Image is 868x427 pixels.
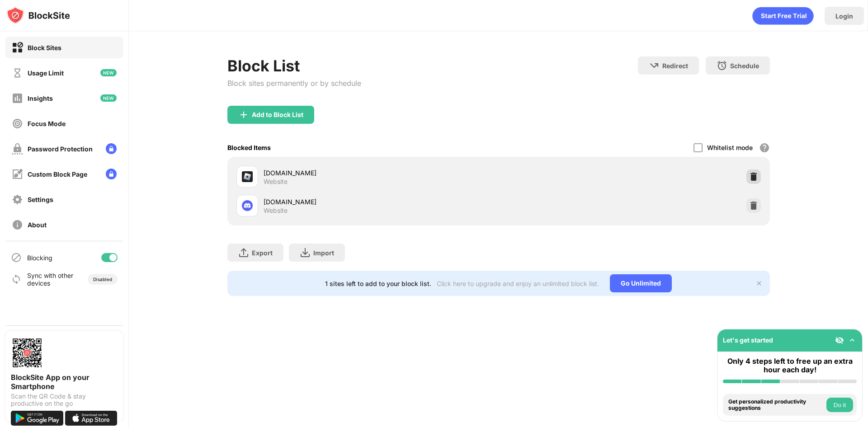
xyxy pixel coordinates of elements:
[227,56,361,75] div: Block List
[264,197,499,206] div: [DOMAIN_NAME]
[28,120,66,127] div: Focus Mode
[242,171,253,182] img: favicons
[11,252,22,263] img: blocking-icon.svg
[752,7,814,25] div: animation
[12,219,23,230] img: about-off.svg
[12,42,23,53] img: block-on.svg
[755,280,763,287] img: x-button.svg
[723,336,773,344] div: Let's get started
[848,336,857,345] img: omni-setup-toggle.svg
[28,145,93,153] div: Password Protection
[437,280,599,287] div: Click here to upgrade and enjoy an unlimited block list.
[93,277,112,282] div: Disabled
[65,411,118,426] img: download-on-the-app-store.svg
[227,79,361,88] div: Block sites permanently or by schedule
[252,111,303,118] div: Add to Block List
[28,69,64,77] div: Usage Limit
[28,44,61,52] div: Block Sites
[707,144,753,151] div: Whitelist mode
[242,200,253,211] img: favicons
[27,254,52,262] div: Blocking
[264,168,499,178] div: [DOMAIN_NAME]
[12,169,23,180] img: customize-block-page-off.svg
[11,274,22,285] img: sync-icon.svg
[106,169,117,179] img: lock-menu.svg
[106,143,117,154] img: lock-menu.svg
[28,196,53,203] div: Settings
[730,62,759,70] div: Schedule
[835,336,844,345] img: eye-not-visible.svg
[12,143,23,155] img: password-protection-off.svg
[313,249,334,257] div: Import
[264,206,288,215] div: Website
[826,398,853,412] button: Do it
[12,67,23,79] img: time-usage-off.svg
[11,393,118,407] div: Scan the QR Code & stay productive on the go
[252,249,273,257] div: Export
[610,274,672,292] div: Go Unlimited
[100,94,117,102] img: new-icon.svg
[28,94,53,102] div: Insights
[835,12,853,20] div: Login
[662,62,688,70] div: Redirect
[12,93,23,104] img: insights-off.svg
[11,373,118,391] div: BlockSite App on your Smartphone
[11,411,63,426] img: get-it-on-google-play.svg
[100,69,117,76] img: new-icon.svg
[12,118,23,129] img: focus-off.svg
[28,170,87,178] div: Custom Block Page
[264,178,288,186] div: Website
[27,272,74,287] div: Sync with other devices
[28,221,47,229] div: About
[728,399,824,412] div: Get personalized productivity suggestions
[227,144,271,151] div: Blocked Items
[11,337,43,369] img: options-page-qr-code.png
[12,194,23,205] img: settings-off.svg
[723,357,857,374] div: Only 4 steps left to free up an extra hour each day!
[6,6,70,24] img: logo-blocksite.svg
[325,280,431,287] div: 1 sites left to add to your block list.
